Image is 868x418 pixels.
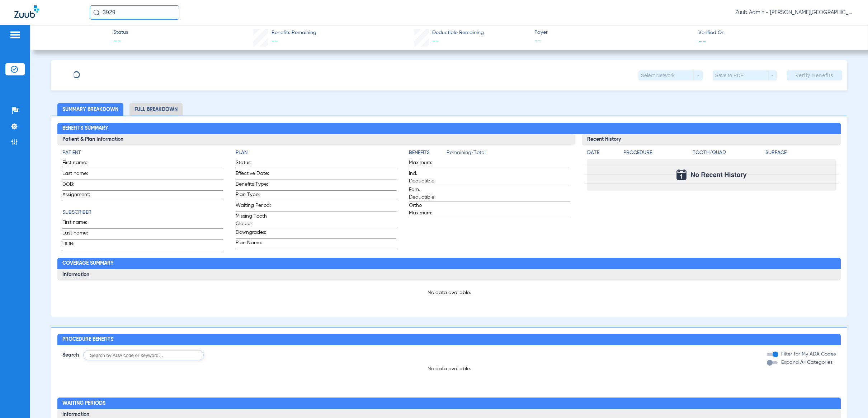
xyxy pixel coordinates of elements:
[236,170,271,180] span: Effective Date:
[409,202,444,217] span: Ortho Maximum:
[62,352,79,359] span: Search
[57,134,575,145] h3: Patient & Plan Information
[432,29,484,37] span: Deductible Remaining
[735,9,854,16] span: Zuub Admin - [PERSON_NAME][GEOGRAPHIC_DATA]
[83,350,204,360] input: Search by ADA code or keyword…
[93,9,100,16] img: Search Icon
[409,149,447,157] h4: Benefits
[236,202,271,212] span: Waiting Period:
[62,219,98,228] span: First name:
[62,159,98,169] span: First name:
[765,149,836,159] app-breakdown-title: Surface
[113,29,128,36] span: Status
[781,360,832,365] span: Expand All Categories
[582,134,841,145] h3: Recent History
[780,350,836,358] label: Filter for My ADA Codes
[90,5,179,20] input: Search for patients
[409,186,444,201] span: Fam. Deductible:
[236,213,271,228] span: Missing Tooth Clause:
[693,149,763,159] app-breakdown-title: Tooth/Quad
[57,269,841,280] h3: Information
[57,365,841,372] p: No data available.
[236,191,271,201] span: Plan Type:
[62,181,98,190] span: DOB:
[698,29,856,37] span: Verified On
[587,149,617,159] app-breakdown-title: Date
[236,149,396,157] h4: Plan
[236,159,271,169] span: Status:
[534,37,692,46] span: --
[432,38,439,45] span: --
[447,149,570,159] span: Remaining/Total
[113,37,128,47] span: --
[534,29,692,36] span: Payer
[272,38,278,45] span: --
[62,289,836,296] p: No data available.
[691,171,747,178] span: No Recent History
[62,149,223,157] h4: Patient
[236,181,271,190] span: Benefits Type:
[62,209,223,216] h4: Subscriber
[14,5,39,18] img: Zuub Logo
[129,103,183,116] li: Full Breakdown
[57,103,123,116] li: Summary Breakdown
[409,170,444,185] span: Ind. Deductible:
[62,240,98,250] span: DOB:
[62,191,98,201] span: Assignment:
[587,149,617,157] h4: Date
[676,169,687,180] img: Calendar
[236,239,271,249] span: Plan Name:
[409,159,444,169] span: Maximum:
[236,229,271,238] span: Downgrades:
[623,149,690,157] h4: Procedure
[693,149,763,157] h4: Tooth/Quad
[409,149,447,159] app-breakdown-title: Benefits
[57,258,841,269] h2: Coverage Summary
[57,334,841,345] h2: Procedure Benefits
[698,37,706,45] span: --
[623,149,690,159] app-breakdown-title: Procedure
[62,229,98,239] span: Last name:
[9,31,21,39] img: hamburger-icon
[272,29,316,37] span: Benefits Remaining
[62,170,98,180] span: Last name:
[57,123,841,134] h2: Benefits Summary
[765,149,836,157] h4: Surface
[57,398,841,409] h2: Waiting Periods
